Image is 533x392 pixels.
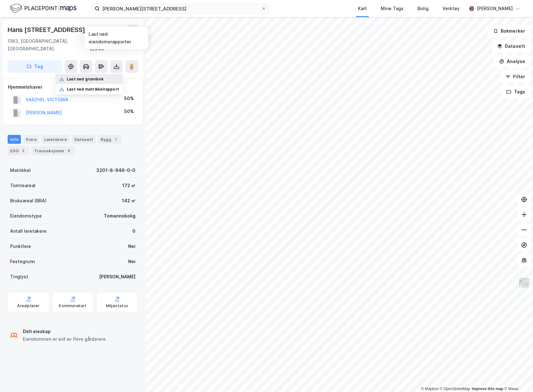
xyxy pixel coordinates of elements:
[10,273,28,281] div: Tinglyst
[128,258,135,265] div: Nei
[10,212,42,220] div: Eiendomstype
[518,277,530,289] img: Z
[488,25,530,37] button: Bokmerker
[31,146,75,155] div: Transaksjoner
[96,167,135,174] div: 3201-8-946-0-0
[10,3,77,14] img: logo.f888ab2527a4732fd821a326f86c7f29.svg
[59,303,86,308] div: Kommunekart
[67,87,119,92] div: Last ned matrikkelrapport
[23,135,39,144] div: Eiere
[472,387,503,391] a: Improve this map
[128,243,135,250] div: Nei
[10,182,35,189] div: Tomteareal
[501,362,533,392] div: Kontrollprogram for chat
[494,55,530,68] button: Analyse
[501,362,533,392] iframe: Chat Widget
[67,77,103,82] div: Last ned grunnbok
[358,5,367,12] div: Kart
[8,135,21,144] div: Info
[477,5,513,12] div: [PERSON_NAME]
[17,303,40,308] div: Arealplaner
[10,258,35,265] div: Festegrunn
[492,40,530,53] button: Datasett
[42,135,69,144] div: Leietakere
[104,212,135,220] div: Tomannsbolig
[122,182,135,189] div: 172 ㎡
[66,148,72,154] div: 6
[8,146,29,155] div: ESG
[90,37,138,53] div: [GEOGRAPHIC_DATA], 8/946
[113,136,119,142] div: 1
[8,25,86,35] div: Hans [STREET_ADDRESS]
[124,108,134,115] div: 50%
[100,4,261,13] input: Søk på adresse, matrikkel, gårdeiere, leietakere eller personer
[99,273,135,281] div: [PERSON_NAME]
[72,135,96,144] div: Datasett
[500,70,530,83] button: Filter
[106,303,128,308] div: Miljøstatus
[10,167,31,174] div: Matrikkel
[20,148,26,154] div: 2
[501,85,530,98] button: Tags
[8,37,90,53] div: 1363, [GEOGRAPHIC_DATA], [GEOGRAPHIC_DATA]
[8,83,138,91] div: Hjemmelshaver
[124,95,134,102] div: 50%
[442,5,460,12] div: Verktøy
[8,60,62,73] button: Tag
[122,197,135,205] div: 142 ㎡
[23,328,106,335] div: Delt eieskap
[417,5,429,12] div: Bolig
[10,243,31,250] div: Punktleie
[98,135,122,144] div: Bygg
[10,227,47,235] div: Antall leietakere
[23,335,106,343] div: Eiendommen er eid av flere gårdeiere
[381,5,404,12] div: Mine Tags
[421,387,438,391] a: Mapbox
[440,387,470,391] a: OpenStreetMap
[132,227,135,235] div: 0
[10,197,47,205] div: Bruksareal (BRA)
